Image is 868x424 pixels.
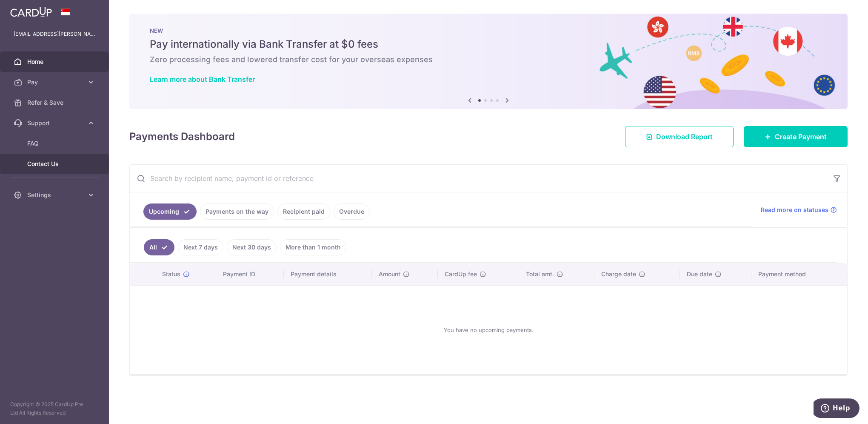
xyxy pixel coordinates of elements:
[14,30,95,38] p: [EMAIL_ADDRESS][PERSON_NAME][DOMAIN_NAME]
[27,160,83,168] span: Contact Us
[27,139,83,148] span: FAQ
[27,98,83,107] span: Refer & Save
[656,132,713,142] span: Download Report
[625,126,734,147] a: Download Report
[284,263,371,285] th: Payment details
[178,239,223,255] a: Next 7 days
[814,398,859,420] iframe: Opens a widget where you can find more information
[130,165,827,192] input: Search by recipient name, payment id or reference
[687,270,712,278] span: Due date
[150,54,827,65] h6: Zero processing fees and lowered transfer cost for your overseas expenses
[334,203,370,220] a: Overdue
[150,27,827,34] p: NEW
[150,37,827,51] h5: Pay internationally via Bank Transfer at $0 fees
[27,119,83,127] span: Support
[379,270,400,278] span: Amount
[27,191,83,199] span: Settings
[200,203,274,220] a: Payments on the way
[27,57,83,66] span: Home
[150,75,255,83] a: Learn more about Bank Transfer
[277,203,330,220] a: Recipient paid
[227,239,277,255] a: Next 30 days
[10,7,52,17] img: CardUp
[143,203,197,220] a: Upcoming
[27,78,83,86] span: Pay
[216,263,284,285] th: Payment ID
[140,292,837,367] div: You have no upcoming payments.
[280,239,346,255] a: More than 1 month
[775,132,827,142] span: Create Payment
[601,270,636,278] span: Charge date
[526,270,554,278] span: Total amt.
[129,129,235,144] h4: Payments Dashboard
[761,206,828,214] span: Read more on statuses
[751,263,847,285] th: Payment method
[744,126,848,147] a: Create Payment
[761,206,837,214] a: Read more on statuses
[144,239,174,255] a: All
[162,270,180,278] span: Status
[445,270,477,278] span: CardUp fee
[129,14,848,109] img: Bank transfer banner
